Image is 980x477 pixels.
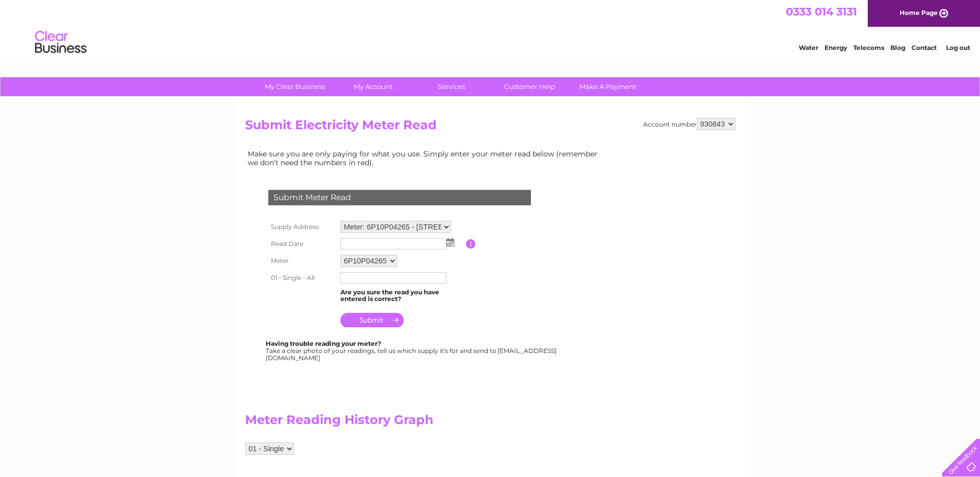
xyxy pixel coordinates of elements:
a: My Account [331,77,416,96]
a: Customer Help [487,77,572,96]
a: Make A Payment [565,77,650,96]
td: Make sure you are only paying for what you use. Simply enter your meter read below (remember we d... [245,147,606,169]
h2: Meter Reading History Graph [245,413,606,432]
img: logo.png [35,27,87,58]
input: Submit [340,313,404,327]
a: Telecoms [853,44,884,51]
div: Clear Business is a trading name of Verastar Limited (registered in [GEOGRAPHIC_DATA] No. 3667643... [247,6,734,50]
td: Are you sure the read you have entered is correct? [338,286,466,306]
div: Account number [643,118,735,130]
th: Supply Address [266,218,338,236]
b: Having trouble reading your meter? [266,340,381,347]
a: Water [799,44,818,51]
th: 01 - Single - All [266,270,338,286]
a: 0333 014 3131 [786,5,857,18]
a: Blog [890,44,905,51]
a: Contact [912,44,937,51]
h2: Submit Electricity Meter Read [245,118,735,137]
div: Take a clear photo of your readings, tell us which supply it's for and send to [EMAIL_ADDRESS][DO... [266,340,558,361]
input: Information [466,239,476,249]
th: Meter [266,252,338,270]
div: Submit Meter Read [268,190,531,205]
a: Energy [824,44,847,51]
a: Services [409,77,494,96]
th: Read Date [266,236,338,252]
a: My Clear Business [252,77,337,96]
a: Log out [946,44,970,51]
img: ... [446,238,454,246]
